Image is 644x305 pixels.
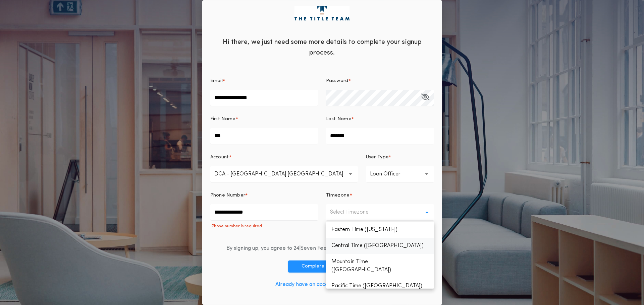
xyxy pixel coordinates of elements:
[326,278,434,294] p: Pacific Time ([GEOGRAPHIC_DATA])
[330,208,379,216] p: Select timezone
[326,90,434,106] input: Password*
[370,170,411,178] p: Loan Officer
[326,128,434,144] input: Last Name*
[210,166,358,182] button: DCA - [GEOGRAPHIC_DATA] [GEOGRAPHIC_DATA]
[210,128,318,144] input: First Name*
[326,78,348,84] p: Password
[210,204,318,220] input: Phone Number*
[210,154,229,161] p: Account
[366,166,434,182] button: Loan Officer
[210,78,223,84] p: Email
[326,254,434,278] p: Mountain Time ([GEOGRAPHIC_DATA])
[226,244,418,252] div: By signing up, you agree to 24|Seven Fees and
[210,192,246,199] p: Phone Number
[288,260,356,273] button: Complete Sign Up
[210,116,236,123] p: First Name
[326,116,352,123] p: Last Name
[326,238,434,254] p: Central Time ([GEOGRAPHIC_DATA])
[202,31,442,62] div: Hi there, we just need some more details to complete your signup process.
[421,90,429,106] button: Password*
[275,282,369,287] a: Already have an account? Log in here.
[326,222,434,289] ul: Select timezone
[326,222,434,238] p: Eastern Time ([US_STATE])
[214,170,354,178] p: DCA - [GEOGRAPHIC_DATA] [GEOGRAPHIC_DATA]
[210,224,318,229] p: Phone number is required
[366,154,389,161] p: User Type
[294,6,350,20] img: logo
[210,90,318,106] input: Email*
[326,204,434,220] button: Select timezone
[326,192,350,199] p: Timezone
